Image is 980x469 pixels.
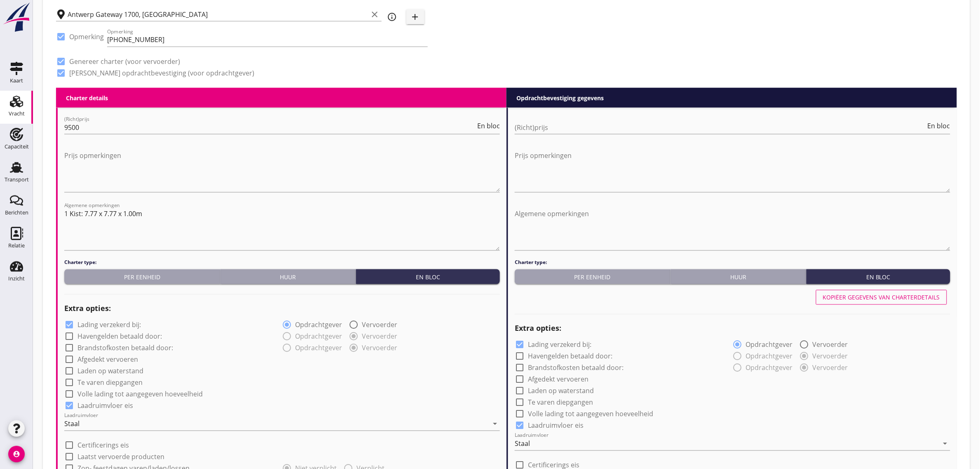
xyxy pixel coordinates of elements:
div: Huur [674,273,803,281]
div: Per eenheid [68,273,217,281]
label: Te varen diepgangen [77,379,143,387]
label: [PERSON_NAME] opdrachtbevestiging (voor opdrachtgever) [69,69,254,77]
div: Transport [5,177,29,182]
img: logo-small.a267ee39.svg [2,2,31,33]
button: En bloc [356,269,500,284]
label: Laden op waterstand [77,367,143,375]
input: Opmerking [107,33,428,47]
label: Opdrachtgever [295,321,342,329]
label: Vervoerder [362,321,398,329]
label: Genereer charter (voor vervoerder) [69,57,180,66]
h4: Charter type: [515,259,950,266]
button: Per eenheid [64,269,220,284]
i: info_outline [387,12,397,22]
div: Kaart [10,78,23,83]
i: add [410,12,420,22]
button: En bloc [807,269,950,284]
textarea: Algemene opmerkingen [515,207,950,250]
label: Lading verzekerd bij: [528,341,591,349]
label: Certificerings eis [77,441,129,450]
h4: Charter type: [64,259,500,266]
label: Laden op waterstand [528,387,594,395]
div: Staal [515,440,530,448]
label: Lading verzekerd bij: [77,321,141,329]
label: Afgedekt vervoeren [77,356,138,364]
i: arrow_drop_down [490,419,500,429]
label: Opdrachtgever [746,341,793,349]
div: En bloc [359,273,497,281]
span: En bloc [477,123,500,129]
label: Brandstofkosten betaald door: [77,344,173,352]
label: Volle lading tot aangegeven hoeveelheid [528,410,653,418]
label: Laatst vervoerde producten [77,453,164,461]
label: Volle lading tot aangegeven hoeveelheid [77,390,203,398]
label: Havengelden betaald door: [528,352,612,361]
textarea: Algemene opmerkingen [64,207,500,250]
button: Kopiëer gegevens van charterdetails [816,290,947,305]
div: Per eenheid [518,273,667,281]
i: arrow_drop_down [940,439,950,449]
label: Te varen diepgangen [528,398,593,407]
label: Laadruimvloer eis [528,422,584,430]
span: En bloc [928,123,950,129]
label: Afgedekt vervoeren [528,375,588,384]
div: Huur [224,273,353,281]
div: En bloc [810,273,947,281]
label: Havengelden betaald door: [77,332,162,341]
div: Capaciteit [5,144,29,149]
button: Huur [220,269,356,284]
input: Losplaats [68,8,368,21]
label: Vervoerder [813,341,848,349]
label: Laadruimvloer eis [77,402,133,410]
h2: Extra opties: [64,303,500,314]
div: Staal [64,420,80,428]
input: (Richt)prijs [64,121,476,134]
i: clear [370,9,380,19]
div: Kopiëer gegevens van charterdetails [823,293,940,302]
label: Brandstofkosten betaald door: [528,364,624,372]
textarea: Prijs opmerkingen [515,149,950,192]
div: Inzicht [8,276,25,281]
input: (Richt)prijs [515,121,926,134]
div: Vracht [9,111,25,116]
button: Huur [671,269,807,284]
div: Relatie [8,243,25,248]
label: Opmerking [69,33,104,41]
button: Per eenheid [515,269,671,284]
h2: Extra opties: [515,323,950,334]
div: Berichten [5,210,28,215]
i: account_circle [8,446,25,462]
textarea: Prijs opmerkingen [64,149,500,192]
